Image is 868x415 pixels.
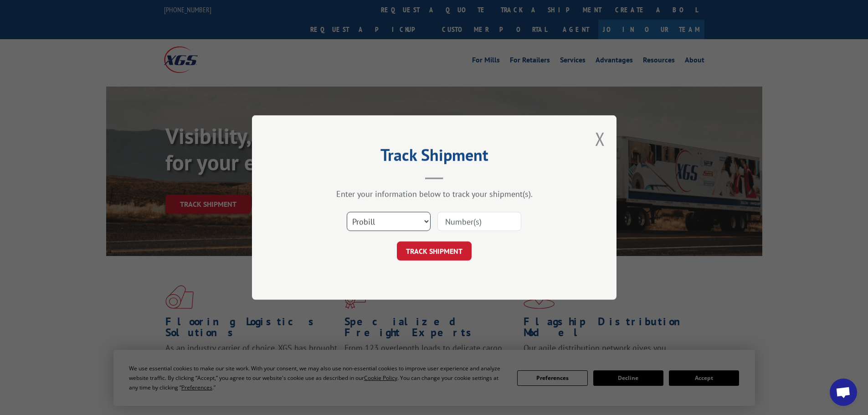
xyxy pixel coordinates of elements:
[595,127,605,151] button: Close modal
[437,212,521,231] input: Number(s)
[397,241,472,261] button: TRACK SHIPMENT
[298,149,571,166] h2: Track Shipment
[830,379,857,406] a: Open chat
[298,189,571,199] div: Enter your information below to track your shipment(s).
